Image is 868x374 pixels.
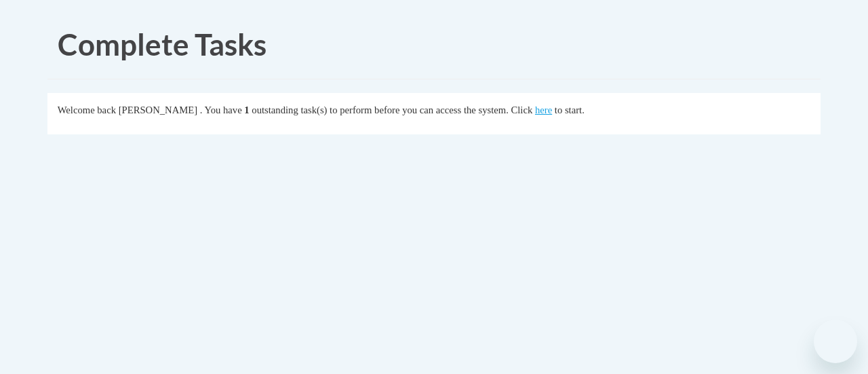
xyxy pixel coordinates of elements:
[814,320,857,363] iframe: Button to launch messaging window
[244,105,249,115] span: 1
[58,26,267,62] span: Complete Tasks
[555,105,585,115] span: to start.
[119,105,197,115] span: [PERSON_NAME]
[58,105,116,115] span: Welcome back
[252,105,532,115] span: outstanding task(s) to perform before you can access the system. Click
[535,105,552,115] a: here
[200,105,242,115] span: . You have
